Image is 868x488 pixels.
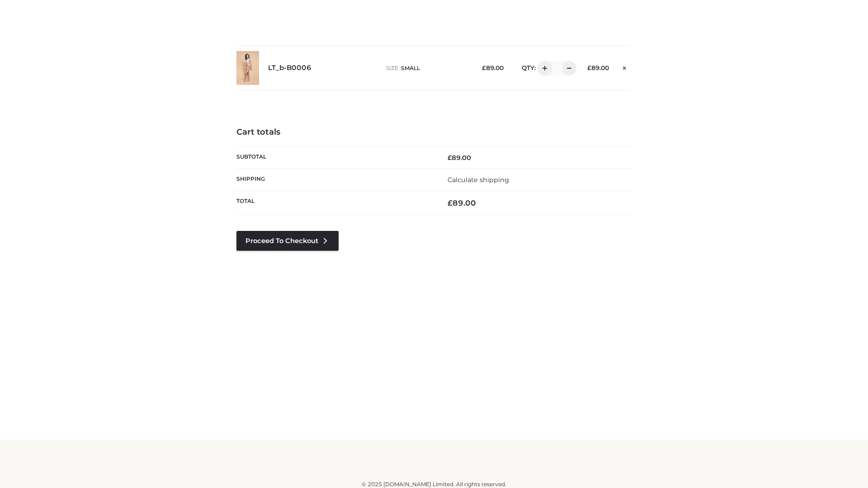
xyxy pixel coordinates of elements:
p: size : [386,64,468,72]
bdi: 89.00 [448,154,471,162]
h4: Cart totals [236,127,632,137]
span: £ [587,64,591,71]
th: Total [236,191,434,215]
span: £ [448,154,452,162]
th: Subtotal [236,146,434,169]
span: SMALL [401,65,420,71]
bdi: 89.00 [482,64,504,71]
th: Shipping [236,169,434,191]
a: LT_b-B0006 [268,64,311,72]
span: £ [448,198,453,207]
bdi: 89.00 [448,198,476,207]
div: QTY: [513,61,573,75]
a: Proceed to Checkout [236,231,339,251]
a: Calculate shipping [448,176,509,184]
bdi: 89.00 [587,64,609,71]
span: £ [482,64,486,71]
a: Remove this item [618,61,632,73]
